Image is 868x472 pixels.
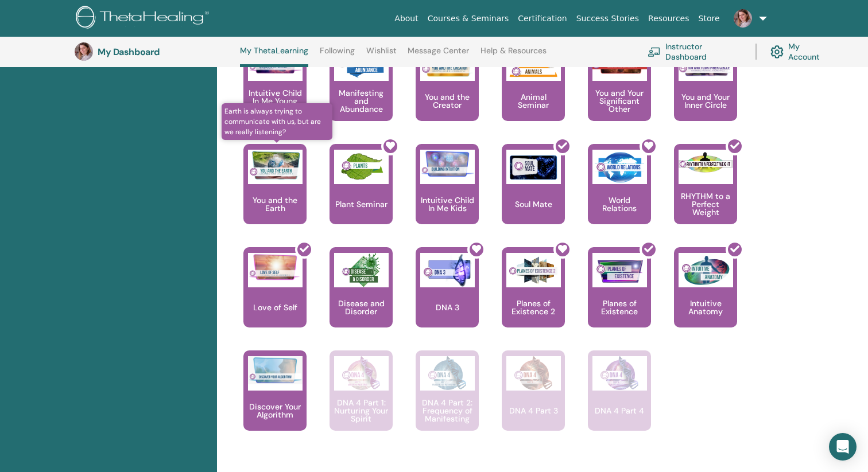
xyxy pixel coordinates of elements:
a: Earth is always trying to communicate with us, but are we really listening? You and the Earth You... [243,144,307,247]
img: default.jpg [734,9,752,28]
h3: My Dashboard [98,46,212,57]
a: Wishlist [366,46,397,64]
img: Planes of Existence 2 [506,253,561,287]
a: You and the Creator You and the Creator [416,41,479,144]
p: Manifesting and Abundance [330,89,393,113]
a: Intuitive Child In Me Young Adult Intuitive Child In Me Young Adult [243,41,307,144]
p: Intuitive Child In Me Kids [416,196,479,212]
a: DNA 4 Part 1: Nurturing Your Spirit DNA 4 Part 1: Nurturing Your Spirit [330,350,393,454]
img: Love of Self [248,253,303,281]
a: You and Your Significant Other You and Your Significant Other [588,41,651,144]
img: RHYTHM to a Perfect Weight [679,150,733,176]
img: logo.png [76,6,213,32]
img: Intuitive Anatomy [679,253,733,287]
p: Intuitive Anatomy [674,299,737,315]
div: Open Intercom Messenger [829,433,857,461]
img: Discover Your Algorithm [248,356,303,384]
img: Planes of Existence [592,253,647,287]
a: DNA 3 DNA 3 [416,247,479,350]
a: Courses & Seminars [423,8,514,29]
p: DNA 4 Part 2: Frequency of Manifesting [416,399,479,423]
a: Planes of Existence Planes of Existence [588,247,651,350]
a: Certification [513,8,571,29]
img: chalkboard-teacher.svg [648,47,661,57]
p: Planes of Existence [588,299,651,315]
a: DNA 4 Part 4 DNA 4 Part 4 [588,350,651,454]
a: Manifesting and Abundance Manifesting and Abundance [330,41,393,144]
p: You and the Earth [243,196,307,212]
a: Success Stories [572,8,644,29]
img: cog.svg [770,42,784,61]
img: DNA 4 Part 4 [592,356,647,391]
img: Soul Mate [506,150,561,184]
a: Store [694,8,724,29]
img: Disease and Disorder [334,253,389,287]
a: Help & Resources [480,46,547,64]
span: Earth is always trying to communicate with us, but are we really listening? [222,103,332,140]
a: RHYTHM to a Perfect Weight RHYTHM to a Perfect Weight [674,144,737,247]
p: Love of Self [249,303,302,311]
img: World Relations [592,150,647,184]
a: World Relations World Relations [588,144,651,247]
img: Plant Seminar [334,150,389,184]
p: You and the Creator [416,93,479,109]
p: DNA 4 Part 1: Nurturing Your Spirit [330,399,393,423]
a: About [390,8,423,29]
a: Love of Self Love of Self [243,247,307,350]
a: Intuitive Anatomy Intuitive Anatomy [674,247,737,350]
img: You and the Earth [248,150,303,181]
a: Discover Your Algorithm Discover Your Algorithm [243,350,307,454]
a: My ThetaLearning [240,46,308,67]
p: Intuitive Child In Me Young Adult [243,89,307,113]
p: Animal Seminar [502,93,565,109]
img: Intuitive Child In Me Kids [420,150,475,178]
p: DNA 4 Part 4 [590,407,649,415]
a: DNA 4 Part 3 DNA 4 Part 3 [502,350,565,454]
p: Plant Seminar [331,200,392,208]
img: DNA 4 Part 2: Frequency of Manifesting [420,356,475,391]
a: Instructor Dashboard [648,39,742,64]
a: My Account [770,39,831,64]
p: You and Your Inner Circle [674,93,737,109]
a: DNA 4 Part 2: Frequency of Manifesting DNA 4 Part 2: Frequency of Manifesting [416,350,479,454]
a: You and Your Inner Circle You and Your Inner Circle [674,41,737,144]
p: RHYTHM to a Perfect Weight [674,192,737,216]
p: Disease and Disorder [330,299,393,315]
a: Animal Seminar Animal Seminar [502,41,565,144]
p: Planes of Existence 2 [502,299,565,315]
img: DNA 4 Part 1: Nurturing Your Spirit [334,356,389,391]
a: Plant Seminar Plant Seminar [330,144,393,247]
p: World Relations [588,196,651,212]
img: DNA 4 Part 3 [506,356,561,391]
a: Following [320,46,355,64]
img: default.jpg [75,42,93,61]
p: DNA 4 Part 3 [505,407,563,415]
img: DNA 3 [420,253,475,287]
a: Message Center [408,46,469,64]
a: Resources [644,8,694,29]
p: Discover Your Algorithm [243,403,307,419]
p: You and Your Significant Other [588,89,651,113]
a: Soul Mate Soul Mate [502,144,565,247]
a: Disease and Disorder Disease and Disorder [330,247,393,350]
a: Intuitive Child In Me Kids Intuitive Child In Me Kids [416,144,479,247]
a: Planes of Existence 2 Planes of Existence 2 [502,247,565,350]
